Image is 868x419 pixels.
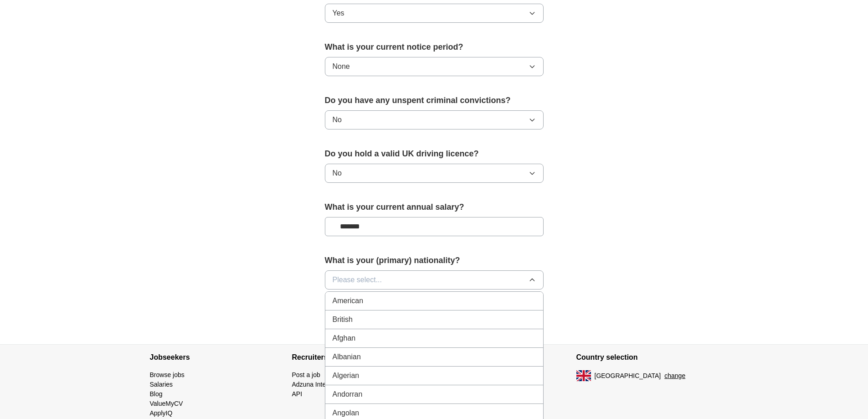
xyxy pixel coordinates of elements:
[595,371,661,381] span: [GEOGRAPHIC_DATA]
[150,371,185,378] a: Browse jobs
[333,352,361,362] span: Albanian
[333,114,342,125] span: No
[664,371,685,381] button: change
[325,254,544,267] label: What is your (primary) nationality?
[325,41,544,53] label: What is your current notice period?
[333,274,382,285] span: Please select...
[325,270,544,290] button: Please select...
[333,314,353,325] span: British
[325,94,544,107] label: Do you have any unspent criminal convictions?
[150,381,173,388] a: Salaries
[292,381,348,388] a: Adzuna Intelligence
[150,390,163,398] a: Blog
[150,409,173,417] a: ApplyIQ
[292,371,320,378] a: Post a job
[150,400,183,407] a: ValueMyCV
[325,148,544,160] label: Do you hold a valid UK driving licence?
[333,333,356,344] span: Afghan
[325,57,544,76] button: None
[325,201,544,213] label: What is your current annual salary?
[576,345,719,370] h4: Country selection
[333,370,360,381] span: Algerian
[325,164,544,183] button: No
[292,390,303,398] a: API
[576,370,591,381] img: UK flag
[333,408,360,419] span: Angolan
[333,61,350,72] span: None
[333,168,342,179] span: No
[333,295,364,306] span: American
[333,8,344,19] span: Yes
[333,389,363,400] span: Andorran
[325,110,544,129] button: No
[325,4,544,23] button: Yes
